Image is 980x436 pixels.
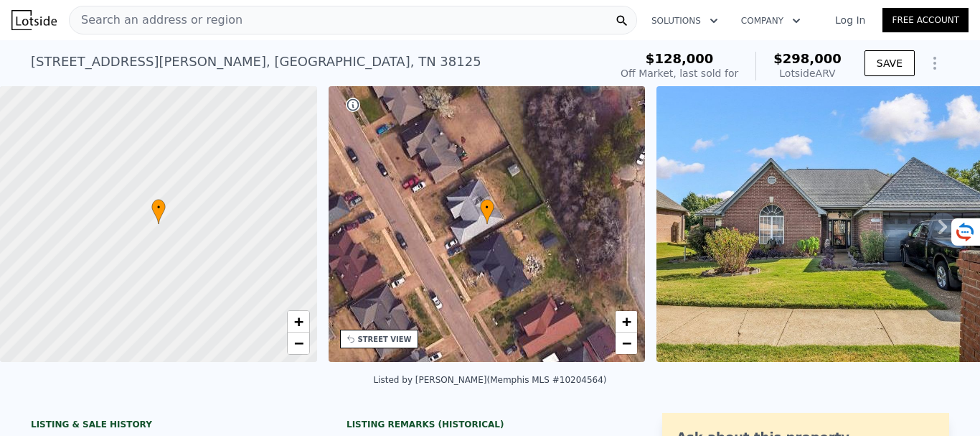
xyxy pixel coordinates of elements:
[621,66,738,80] div: Off Market, last sold for
[288,333,309,354] a: Zoom out
[293,334,303,352] span: −
[293,312,303,330] span: +
[616,333,637,354] a: Zoom out
[151,201,166,214] span: •
[773,66,842,80] div: Lotside ARV
[480,201,494,214] span: •
[864,50,915,76] button: SAVE
[373,375,606,385] div: Listed by [PERSON_NAME] (Memphis MLS #10204564)
[11,10,57,30] img: Lotside
[818,13,882,27] a: Log In
[70,11,242,29] span: Search an address or region
[347,419,633,430] div: Listing Remarks (Historical)
[151,199,166,224] div: •
[640,8,730,34] button: Solutions
[730,8,812,34] button: Company
[622,312,631,330] span: +
[358,334,412,345] div: STREET VIEW
[646,51,714,66] span: $128,000
[31,52,481,72] div: [STREET_ADDRESS][PERSON_NAME] , [GEOGRAPHIC_DATA] , TN 38125
[773,51,842,66] span: $298,000
[882,8,969,32] a: Free Account
[31,419,318,433] div: LISTING & SALE HISTORY
[622,334,631,352] span: −
[616,311,637,333] a: Zoom in
[480,199,494,224] div: •
[920,49,949,78] button: Show Options
[288,311,309,333] a: Zoom in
